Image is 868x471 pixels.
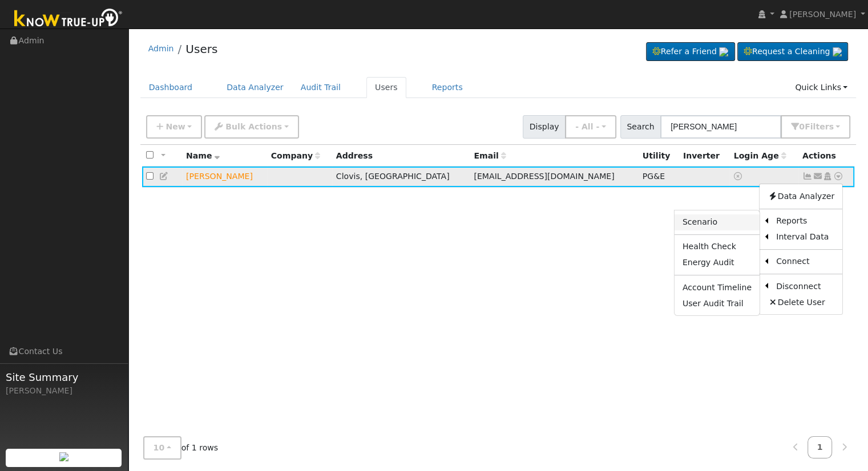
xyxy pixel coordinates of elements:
div: Utility [643,150,675,162]
button: 10 [143,436,181,460]
span: Name [186,151,220,160]
a: 1 [808,436,833,458]
button: - All - [565,115,616,139]
span: of 1 rows [143,436,219,460]
a: Interval Data [768,229,842,245]
a: Audit Trail [292,77,349,98]
a: Users [185,42,217,56]
span: Filter [805,122,834,131]
div: Address [336,150,466,162]
a: Connect [768,254,842,270]
span: Days since last login [734,151,786,160]
span: Display [523,115,566,139]
a: Dashboard [140,77,201,98]
div: Inverter [683,150,726,162]
span: s [829,122,833,131]
span: Bulk Actions [225,122,282,131]
span: 10 [154,443,165,452]
td: Lead [182,167,267,188]
td: Clovis, [GEOGRAPHIC_DATA] [332,167,470,188]
button: New [146,115,203,139]
span: [EMAIL_ADDRESS][DOMAIN_NAME] [474,172,614,181]
img: retrieve [59,452,68,461]
a: Request a Cleaning [737,42,848,62]
img: Know True-Up [9,6,128,32]
span: New [165,122,185,131]
a: july_93706@yahoo.com [813,170,823,182]
a: Admin [148,44,174,53]
a: Show Graph [802,172,813,181]
a: Disconnect [768,278,842,294]
img: retrieve [833,47,842,56]
button: 0Filters [781,115,850,139]
a: Quick Links [786,77,856,98]
a: Edit User [159,172,169,181]
a: Health Check Report [675,239,760,255]
a: Data Analyzer [218,77,292,98]
a: Scenario Report [675,214,760,230]
a: Reports [423,77,471,98]
a: Delete User [760,294,842,310]
a: Data Analyzer [760,188,842,204]
a: Reports [768,213,842,229]
a: Energy Audit Report [675,255,760,271]
span: PG&E [643,172,665,181]
span: Company name [271,151,320,160]
input: Search [660,115,781,139]
span: [PERSON_NAME] [789,10,856,19]
span: Search [620,115,661,139]
img: retrieve [719,47,728,56]
div: Actions [802,150,850,162]
span: Site Summary [6,370,122,385]
a: Users [366,77,406,98]
span: Email [474,151,506,160]
a: Refer a Friend [646,42,735,62]
a: Login As [822,172,833,181]
a: No login access [734,172,744,181]
div: [PERSON_NAME] [6,385,122,397]
a: Account Timeline Report [675,279,760,295]
a: Other actions [833,170,843,182]
a: User Audit Trail [675,295,760,311]
button: Bulk Actions [204,115,298,139]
